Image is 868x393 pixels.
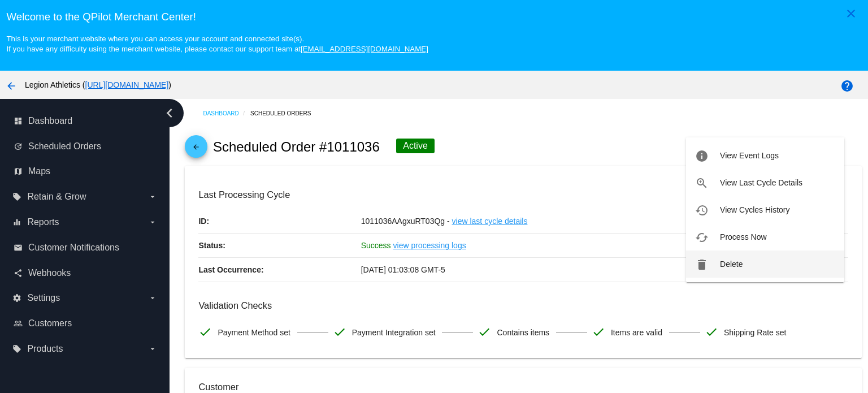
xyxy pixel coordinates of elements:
mat-icon: zoom_in [695,176,709,190]
span: View Event Logs [720,151,779,160]
mat-icon: delete [695,258,709,271]
mat-icon: info [695,149,709,163]
span: View Cycles History [720,205,789,214]
span: Process Now [720,232,766,241]
span: Delete [720,260,743,269]
mat-icon: history [695,204,709,217]
span: View Last Cycle Details [720,178,802,187]
mat-icon: cached [695,231,709,244]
